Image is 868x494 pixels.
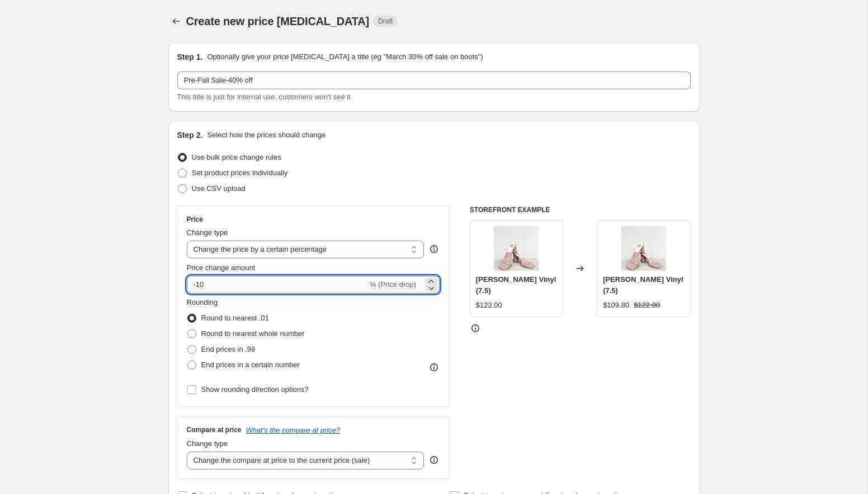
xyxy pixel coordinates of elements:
h3: Price [187,215,203,224]
strike: $122.00 [634,300,660,311]
span: This title is just for internal use, customers won't see it [177,93,351,101]
input: -15 [187,276,367,294]
h2: Step 1. [177,51,203,63]
h6: STOREFRONT EXAMPLE [470,205,691,214]
span: Use CSV upload [192,184,246,193]
span: Draft [378,17,393,26]
span: End prices in a certain number [201,361,300,369]
span: Create new price [MEDICAL_DATA] [186,15,370,27]
img: img-6509_80x.jpg [621,226,666,271]
h2: Step 2. [177,130,203,141]
span: % (Price drop) [370,280,416,289]
span: Rounding [187,298,218,306]
span: Use bulk price change rules [192,153,281,161]
span: [PERSON_NAME] Vinyl (7.5) [476,275,556,295]
span: End prices in .99 [201,345,256,353]
span: Change type [187,228,228,237]
input: 30% off holiday sale [177,71,691,89]
p: Select how the prices should change [207,130,325,141]
div: $109.80 [603,300,629,311]
span: Show rounding direction options? [201,385,309,394]
span: [PERSON_NAME] Vinyl (7.5) [603,275,683,295]
span: Round to nearest .01 [201,314,269,322]
div: $122.00 [476,300,502,311]
span: Round to nearest whole number [201,329,305,338]
button: Price change jobs [168,13,184,29]
span: Price change amount [187,263,256,272]
div: help [428,454,440,466]
p: Optionally give your price [MEDICAL_DATA] a title (eg "March 30% off sale on boots") [207,51,483,63]
span: Change type [187,439,228,448]
button: What's the compare at price? [246,426,341,434]
span: Set product prices individually [192,169,288,177]
img: img-6509_80x.jpg [494,226,539,271]
h3: Compare at price [187,425,242,434]
div: help [428,243,440,255]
